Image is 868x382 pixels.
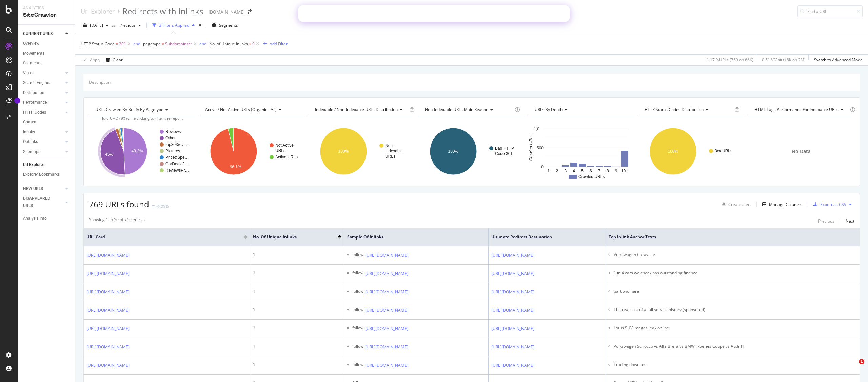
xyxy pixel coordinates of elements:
[159,22,189,28] div: 3 Filters Applied
[23,171,70,178] a: Explorer Bookmarks
[643,104,733,115] h4: HTTP Status Codes Distribution
[252,39,255,49] span: 0
[759,200,802,208] button: Manage Columns
[23,50,44,57] div: Movements
[23,79,51,87] div: Search Engines
[491,270,534,277] a: [URL][DOMAIN_NAME]
[23,138,63,146] a: Outlinks
[253,252,341,258] div: 1
[573,169,575,173] text: 4
[199,41,206,47] div: and
[491,252,534,259] a: [URL][DOMAIN_NAME]
[199,122,304,181] svg: A chart.
[275,155,298,159] text: Active URLs
[165,129,181,134] text: Reviews
[81,41,115,47] span: HTTP Status Code
[105,152,113,157] text: 45%
[23,109,46,116] div: HTTP Codes
[204,104,299,115] h4: Active / Not Active URLs
[23,60,70,67] a: Segments
[23,89,63,96] a: Distribution
[23,50,70,57] a: Movements
[818,217,834,225] button: Previous
[846,217,854,225] button: Next
[23,148,40,155] div: Sitemaps
[111,22,117,28] span: vs
[347,234,475,240] span: Sample of Inlinks
[23,5,70,11] div: Analytics
[209,41,248,47] span: No. of Unique Inlinks
[23,109,63,116] a: HTTP Codes
[715,149,732,153] text: 3xx URLs
[23,30,53,37] div: CURRENT URLS
[23,148,63,155] a: Sitemaps
[14,98,20,104] div: Tooltip anchor
[598,169,600,173] text: 7
[253,307,341,313] div: 1
[385,154,395,159] text: URLs
[86,289,130,295] a: [URL][DOMAIN_NAME]
[162,41,164,47] span: ≠
[495,151,513,156] text: Code 301
[614,307,857,313] li: The real cost of a full service history (sponsored)
[165,149,180,153] text: Pictures
[23,171,60,178] div: Explorer Bookmarks
[762,57,806,63] div: 0.51 % Visits ( 8K on 2M )
[23,70,33,77] div: Visits
[352,325,363,332] div: follow
[270,41,288,47] div: Add Filter
[533,104,629,115] h4: URLs by Depth
[122,5,203,17] div: Redirects with Inlinks
[275,148,285,153] text: URLs
[621,169,628,173] text: 10+
[491,362,534,369] a: [URL][DOMAIN_NAME]
[89,122,195,181] svg: A chart.
[645,107,704,112] span: HTTP Status Codes Distribution
[792,148,811,155] span: No Data
[165,161,188,166] text: CarDealof…
[556,169,558,173] text: 2
[23,161,44,168] div: Url Explorer
[165,168,189,173] text: ReviewsPr…
[248,9,252,14] div: arrow-right-arrow-left
[117,22,136,28] span: Previous
[260,40,288,48] button: Add Filter
[253,270,341,276] div: 1
[253,343,341,349] div: 1
[253,288,341,294] div: 1
[534,127,544,131] text: 1,0…
[859,359,864,364] span: 1
[253,325,341,331] div: 1
[418,122,524,181] svg: A chart.
[275,143,294,148] text: Not Active
[150,20,197,31] button: 3 Filters Applied
[814,57,863,63] div: Switch to Advanced Mode
[638,122,744,181] div: A chart.
[614,270,857,276] li: 1 in 4 cars we check has outstanding finance
[86,252,130,259] a: [URL][DOMAIN_NAME]
[199,41,206,47] button: and
[495,146,514,151] text: Bad HTTP
[23,185,63,192] a: NEW URLS
[23,70,63,77] a: Visits
[491,289,534,295] a: [URL][DOMAIN_NAME]
[365,325,408,332] a: [URL][DOMAIN_NAME]
[253,234,328,240] span: No. of Unique Inlinks
[81,7,115,15] div: Url Explorer
[86,362,130,369] a: [URL][DOMAIN_NAME]
[86,344,130,350] a: [URL][DOMAIN_NAME]
[89,217,146,225] div: Showing 1 to 50 of 769 entries
[707,57,753,63] div: 1.17 % URLs ( 769 on 66K )
[564,169,567,173] text: 3
[365,270,408,277] a: [URL][DOMAIN_NAME]
[845,359,861,375] iframe: Intercom live chat
[23,215,47,222] div: Analysis Info
[230,165,241,170] text: 96.1%
[491,344,534,350] a: [URL][DOMAIN_NAME]
[205,107,277,112] span: Active / Not Active URLs (organic - all)
[590,169,592,173] text: 6
[132,149,143,153] text: 49.2%
[581,169,584,173] text: 5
